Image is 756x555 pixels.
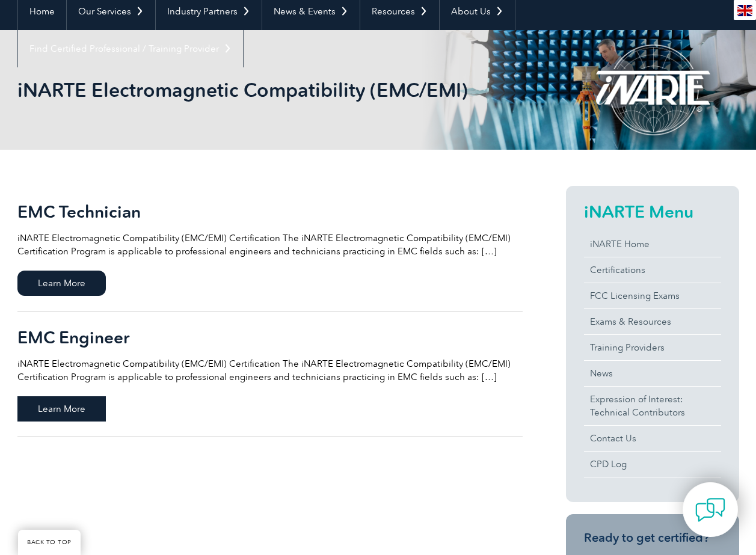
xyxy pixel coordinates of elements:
[584,452,721,477] a: CPD Log
[17,328,523,347] h2: EMC Engineer
[17,357,523,384] p: iNARTE Electromagnetic Compatibility (EMC/EMI) Certification The iNARTE Electromagnetic Compatibi...
[695,495,725,525] img: contact-chat.png
[584,232,721,257] a: iNARTE Home
[584,309,721,334] a: Exams & Resources
[584,426,721,451] a: Contact Us
[584,202,721,221] h2: iNARTE Menu
[17,202,523,221] h2: EMC Technician
[584,530,721,545] h3: Ready to get certified?
[18,530,81,555] a: BACK TO TOP
[584,257,721,283] a: Certifications
[584,387,721,425] a: Expression of Interest:Technical Contributors
[17,396,106,422] span: Learn More
[584,361,721,386] a: News
[584,283,721,308] a: FCC Licensing Exams
[17,311,523,437] a: EMC Engineer iNARTE Electromagnetic Compatibility (EMC/EMI) Certification The iNARTE Electromagne...
[17,186,523,311] a: EMC Technician iNARTE Electromagnetic Compatibility (EMC/EMI) Certification The iNARTE Electromag...
[17,271,106,296] span: Learn More
[18,30,243,67] a: Find Certified Professional / Training Provider
[737,5,752,16] img: en
[584,335,721,360] a: Training Providers
[17,78,479,102] h1: iNARTE Electromagnetic Compatibility (EMC/EMI)
[17,232,523,258] p: iNARTE Electromagnetic Compatibility (EMC/EMI) Certification The iNARTE Electromagnetic Compatibi...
